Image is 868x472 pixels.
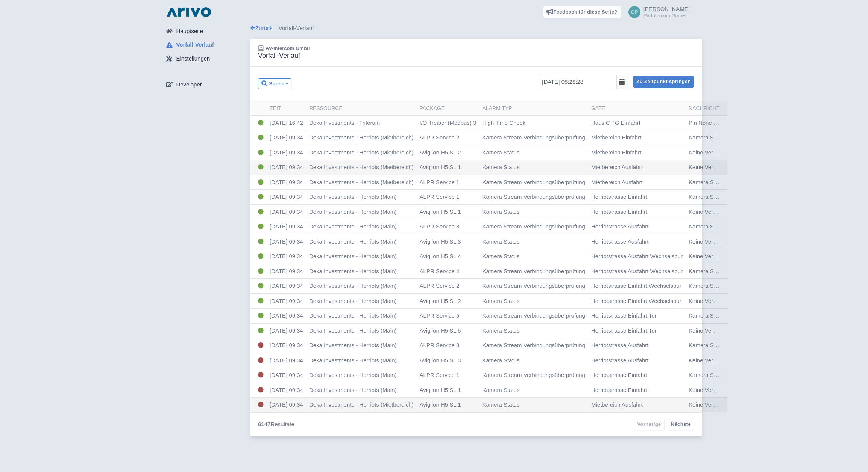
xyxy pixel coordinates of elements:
span: ALPR Service 3 [420,223,460,230]
input: (optional) [539,75,617,89]
span: [DATE] 09:34 [270,134,303,141]
span: Kamera Stream Verbindungsüberprüfung [482,134,585,141]
th: Nachricht [686,101,727,116]
span: Mietbereich Einfahrt [591,149,641,156]
span: Kamera Status [482,327,519,334]
span: [DATE] 09:34 [270,283,303,289]
span: Kamera Stream Verbindungsüberprüfung [482,179,585,185]
span: ALPR Service 4 [420,268,460,274]
span: Keine Verbindung zum Kamera Video Stream [689,387,802,393]
span: Avigilon H5 SL 1 [420,164,461,170]
span: Mietbereich Ausfahrt [591,179,643,185]
span: I/O Treiber (Modbus) 3 [420,120,476,126]
span: [DATE] 09:34 [270,312,303,319]
span: Keine Verbindung zum Kamera Video Stream [689,327,802,334]
span: Deka Investments - Herriots (Main) [309,312,397,319]
span: Herriotstrasse Einfahrt Tor [591,327,657,334]
span: Kamera Stream unterbrochen [689,134,763,141]
span: Herriotstrasse Ausfahrt [591,223,649,230]
span: [DATE] 09:34 [270,194,303,200]
span: Avigilon H5 SL 2 [420,149,461,156]
span: Keine Verbindung zum Kamera Video Stream [689,357,802,363]
th: Package [417,101,480,116]
span: Deka Investments - Herriots (Main) [309,387,397,393]
span: ALPR Service 5 [420,312,460,319]
span: Kamera Stream Verbindungsüberprüfung [482,372,585,378]
span: Keine Verbindung zum Kamera Video Stream [689,253,802,259]
span: ALPR Service 2 [420,283,460,289]
span: Kamera Stream unterbrochen [689,179,763,185]
span: Avigilon H5 SL 1 [420,387,461,393]
span: ALPR Service 2 [420,134,460,141]
span: [DATE] 09:34 [270,327,303,334]
a: Feedback für diese Seite? [543,6,621,18]
span: [DATE] 09:34 [270,401,303,408]
span: Avigilon H5 SL 5 [420,327,461,334]
img: logo [165,6,213,18]
span: Kamera Stream Verbindungsüberprüfung [482,312,585,319]
span: Deka Investments - Herriots (Main) [309,238,397,245]
a: Einstellungen [160,52,250,66]
span: [DATE] 09:34 [270,342,303,348]
span: Kamera Stream Verbindungsüberprüfung [482,342,585,348]
span: Kamera Status [482,238,519,245]
div: Vorfall-Verlauf [250,24,702,33]
span: [DATE] 09:34 [270,179,303,185]
span: Herriotstrasse Einfahrt Wechselspur [591,298,681,304]
span: [DATE] 09:34 [270,253,303,259]
span: ALPR Service 3 [420,342,460,348]
span: Herriotstrasse Einfahrt [591,387,647,393]
span: Herriotstrasse Einfahrt [591,209,647,215]
span: [DATE] 09:34 [270,149,303,156]
a: Developer [160,77,250,92]
span: Kamera Status [482,253,519,259]
th: Ressource [306,101,417,116]
a: [PERSON_NAME] AV-Intercom GmbH [624,6,690,18]
span: [DATE] 09:34 [270,298,303,304]
span: Vorfall-Verlauf [176,41,214,49]
button: Zu Zeitpunkt springen [633,76,694,88]
span: Developer [176,80,202,89]
span: [DATE] 09:34 [270,238,303,245]
span: Avigilon H5 SL 3 [420,238,461,245]
span: Mietbereich Einfahrt [591,134,641,141]
span: Kamera Stream unterbrochen [689,372,763,378]
span: Herriotstrasse Ausfahrt [591,238,649,245]
span: Deka Investments - Herriots (Main) [309,223,397,230]
span: Deka Investments - Herriots (Main) [309,283,397,289]
span: Herriotstrasse Ausfahrt [591,342,649,348]
span: Deka Investments - Herriots (Main) [309,342,397,348]
span: Keine Verbindung zum Kamera Video Stream [689,298,802,304]
span: [DATE] 16:42 [270,120,303,126]
span: Deka Investments - Herriots (Mietbereich) [309,164,414,170]
span: Kamera Status [482,401,519,408]
span: Herriotstrasse Einfahrt Wechselspur [591,283,681,289]
span: Deka Investments - Herriots (Mietbereich) [309,401,414,408]
span: Deka Investments - Herriots (Main) [309,194,397,200]
span: [DATE] 09:34 [270,209,303,215]
span: ALPR Service 1 [420,372,460,378]
a: Zurück [250,25,273,31]
span: Mietbereich Ausfahrt [591,401,643,408]
span: Keine Verbindung zum Kamera Video Stream [689,401,802,408]
a: Nächste [668,419,694,430]
span: Avigilon H5 SL 1 [420,209,461,215]
span: [DATE] 09:34 [270,387,303,393]
span: Herriotstrasse Ausfahrt Wechselspur [591,268,683,274]
span: Haus C TG Einfahrt [591,120,640,126]
span: Kamera Status [482,149,519,156]
span: [DATE] 09:34 [270,357,303,363]
small: AV-Intercom GmbH [643,13,690,18]
span: Kamera Stream unterbrochen [689,283,763,289]
span: Avigilon H5 SL 3 [420,357,461,363]
b: 6147 [258,421,270,427]
span: Resultate [258,420,294,429]
span: ALPR Service 1 [420,179,460,185]
span: Kamera Status [482,209,519,215]
span: Einstellungen [176,54,210,63]
span: Herriotstrasse Einfahrt [591,194,647,200]
span: Herriotstrasse Einfahrt Tor [591,312,657,319]
span: Deka Investments - Herriots (Main) [309,327,397,334]
th: Gate [588,101,686,116]
span: [DATE] 09:34 [270,223,303,230]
